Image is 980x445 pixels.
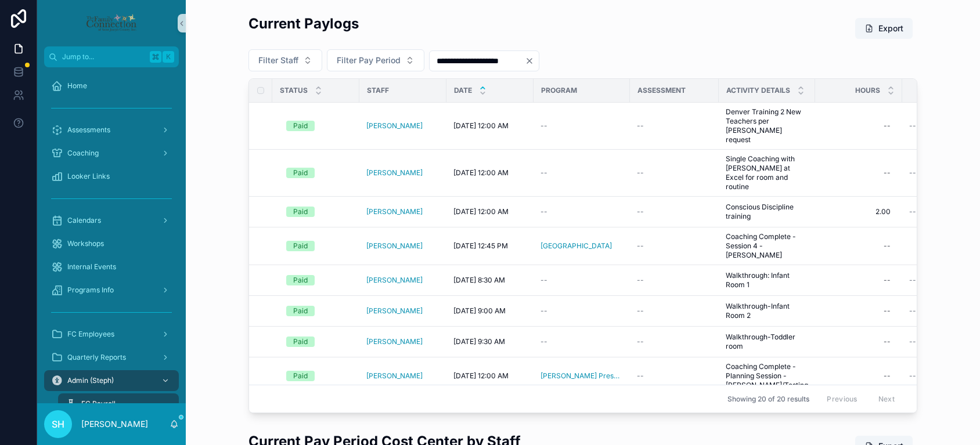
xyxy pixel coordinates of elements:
[453,121,509,131] span: [DATE] 12:00 AM
[884,371,891,381] div: --
[293,371,308,381] div: Paid
[248,49,322,71] button: Select Button
[44,210,179,231] a: Calendars
[367,86,389,95] span: Staff
[726,271,808,290] span: Walkthrough: Infant Room 1
[637,306,644,316] span: --
[58,393,179,414] a: FC Payroll
[366,371,423,381] a: [PERSON_NAME]
[541,168,547,178] span: --
[280,86,308,95] span: Status
[909,276,916,285] span: --
[258,55,298,66] span: Filter Staff
[909,168,916,178] span: --
[67,172,110,181] span: Looker Links
[884,241,891,251] div: --
[366,121,423,131] a: [PERSON_NAME]
[164,52,173,61] span: K
[44,324,179,345] a: FC Employees
[726,86,790,95] span: Activity Details
[44,120,179,140] a: Assessments
[67,149,99,158] span: Coaching
[637,276,644,285] span: --
[637,337,644,346] span: --
[453,371,509,381] span: [DATE] 12:00 AM
[637,168,644,178] span: --
[366,306,423,316] a: [PERSON_NAME]
[909,306,916,316] span: --
[637,86,686,95] span: Assessment
[67,285,114,295] span: Programs Info
[541,337,547,346] span: --
[855,18,913,39] button: Export
[293,121,308,131] div: Paid
[293,207,308,217] div: Paid
[67,262,116,272] span: Internal Events
[909,207,916,216] span: --
[637,241,644,251] span: --
[637,121,644,131] span: --
[67,81,87,91] span: Home
[884,276,891,285] div: --
[67,216,101,225] span: Calendars
[525,56,539,66] button: Clear
[62,52,145,61] span: Jump to...
[248,14,359,33] h2: Current Paylogs
[67,239,104,248] span: Workshops
[293,241,308,251] div: Paid
[81,399,116,408] span: FC Payroll
[366,337,423,346] a: [PERSON_NAME]
[909,337,916,346] span: --
[541,241,612,251] a: [GEOGRAPHIC_DATA]
[884,306,891,316] div: --
[44,143,179,164] a: Coaching
[366,168,423,178] a: [PERSON_NAME]
[727,395,809,404] span: Showing 20 of 20 results
[454,86,472,95] span: Date
[67,353,126,362] span: Quarterly Reports
[81,418,148,430] p: [PERSON_NAME]
[453,337,505,346] span: [DATE] 9:30 AM
[85,14,137,32] img: App logo
[884,168,891,178] div: --
[909,121,916,131] span: --
[541,371,623,381] a: [PERSON_NAME] Preschool
[366,207,423,216] span: [PERSON_NAME]
[44,233,179,254] a: Workshops
[44,370,179,391] a: Admin (Steph)
[67,330,114,339] span: FC Employees
[44,46,179,67] button: Jump to...K
[884,337,891,346] div: --
[44,256,179,277] a: Internal Events
[37,67,186,403] div: scrollable content
[293,275,308,285] div: Paid
[726,302,808,320] span: Walkthrough-Infant Room 2
[541,86,577,95] span: Program
[827,207,891,216] span: 2.00
[726,202,808,221] span: Conscious Discipline training
[453,306,506,316] span: [DATE] 9:00 AM
[909,371,916,381] span: --
[726,232,808,260] span: Coaching Complete - Session 4 - [PERSON_NAME]
[453,207,509,216] span: [DATE] 12:00 AM
[366,276,423,285] a: [PERSON_NAME]
[44,280,179,301] a: Programs Info
[726,332,808,351] span: Walkthrough-Toddler room
[726,154,808,191] span: Single Coaching with [PERSON_NAME] at Excel for room and routine
[327,49,424,71] button: Select Button
[366,241,423,251] a: [PERSON_NAME]
[541,276,547,285] span: --
[337,55,401,66] span: Filter Pay Period
[44,75,179,96] a: Home
[855,86,880,95] span: Hours
[67,125,110,135] span: Assessments
[52,417,64,431] span: SH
